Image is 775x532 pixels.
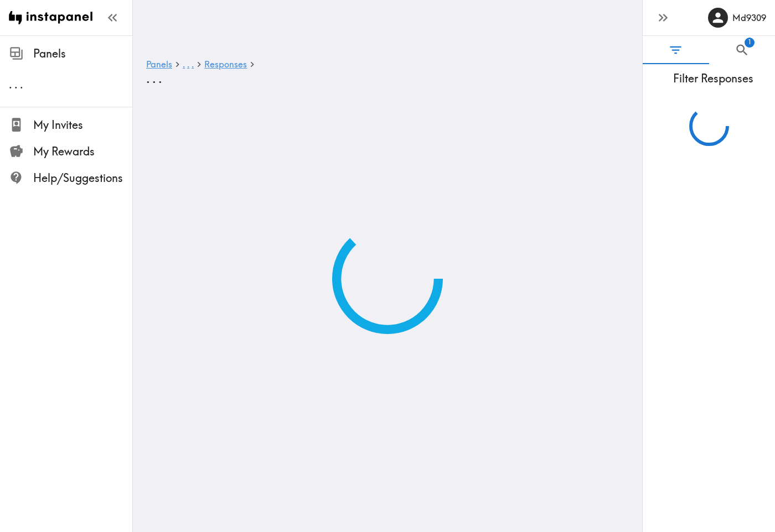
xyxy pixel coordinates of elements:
a: ... [183,60,194,70]
span: Search [735,43,750,58]
a: Panels [146,60,172,70]
span: My Rewards [33,144,132,159]
span: . [20,77,23,91]
span: . [158,70,162,86]
span: . [14,77,18,91]
span: Help/Suggestions [33,170,132,186]
span: . [187,59,189,70]
span: . [146,70,150,86]
span: Panels [33,46,132,61]
span: My Invites [33,117,132,133]
h6: Md9309 [732,12,766,24]
span: . [152,70,156,86]
button: Filter Responses [643,36,709,64]
span: Filter Responses [652,71,775,86]
span: . [192,59,194,70]
a: Responses [204,60,247,70]
span: 1 [745,38,755,48]
span: . [183,59,185,70]
span: . [9,77,12,91]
